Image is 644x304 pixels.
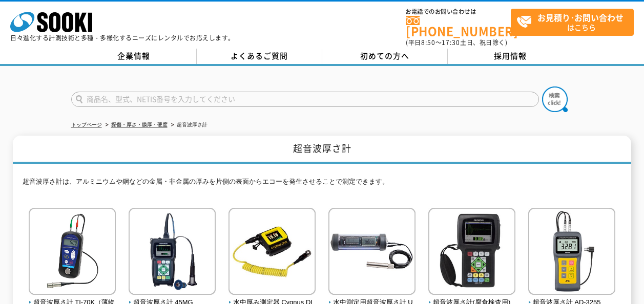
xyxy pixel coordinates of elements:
[511,9,634,36] a: お見積り･お問い合わせはこちら
[542,86,568,112] img: btn_search.png
[169,120,207,131] li: 超音波厚さ計
[129,208,216,297] img: 超音波厚さ計 45MG
[71,122,102,127] a: トップページ
[23,177,622,192] p: 超音波厚さ計は、アルミニウムや鋼などの金属・非金属の厚みを片側の表面からエコーを発生させることで測定できます。
[228,208,316,297] img: 水中厚み測定器 Cygnus DIVE MK2
[406,16,511,37] a: [PHONE_NUMBER]
[406,9,511,15] span: お電話でのお問い合わせは
[442,38,460,47] span: 17:30
[516,9,633,35] span: はこちら
[71,92,539,107] input: 商品名、型式、NETIS番号を入力してください
[360,50,409,61] span: 初めての方へ
[428,208,515,297] img: 超音波厚さ計(腐食検査用) 38DL PLUS
[328,208,416,297] img: 水中測定用超音波厚さ計 UMX-2
[421,38,435,47] span: 8:50
[71,49,197,64] a: 企業情報
[29,208,116,297] img: 超音波厚さ計 TI-70K（薄物用）
[406,38,507,47] span: (平日 ～ 土日、祝日除く)
[10,35,235,41] p: 日々進化する計測技術と多種・多様化するニーズにレンタルでお応えします。
[13,136,631,164] h1: 超音波厚さ計
[197,49,322,64] a: よくあるご質問
[528,208,615,297] img: 超音波厚さ計 AD-3255
[322,49,448,64] a: 初めての方へ
[448,49,573,64] a: 採用情報
[537,11,624,24] strong: お見積り･お問い合わせ
[111,122,168,127] a: 探傷・厚さ・膜厚・硬度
